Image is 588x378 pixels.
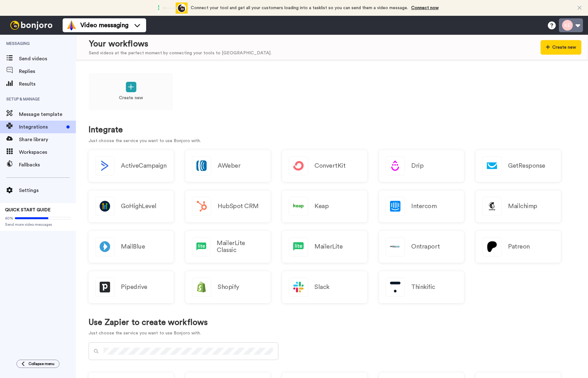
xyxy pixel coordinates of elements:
[411,243,440,250] h2: Ontraport
[80,21,128,30] span: Video messaging
[282,150,367,182] a: ConvertKit
[89,125,575,135] h1: Integrate
[89,330,208,337] p: Just choose the service you want to use Bonjoro with.
[5,216,13,221] span: 60%
[89,190,174,222] a: GoHighLevel
[483,197,501,216] img: logo_mailchimp.svg
[289,157,308,175] img: logo_convertkit.svg
[411,203,436,210] h2: Intercom
[218,162,240,169] h2: AWeber
[289,197,308,216] img: logo_keap.svg
[379,190,464,222] a: Intercom
[386,278,405,297] img: logo_thinkific.svg
[5,222,71,227] span: Send more video messages
[8,21,55,30] img: bj-logo-header-white.svg
[289,278,308,297] img: logo_slack.svg
[19,55,76,63] span: Send videos
[483,157,501,175] img: logo_getresponse.svg
[282,271,367,303] a: Slack
[379,231,464,263] a: Ontraport
[314,203,329,210] h2: Keap
[19,68,76,75] span: Replies
[282,190,367,222] a: Keap
[121,284,147,291] h2: Pipedrive
[411,6,439,10] a: Connect now
[185,231,270,263] a: MailerLite Classic
[218,284,239,291] h2: Shopify
[89,50,271,57] div: Send videos at the perfect moment by connecting your tools to [GEOGRAPHIC_DATA].
[96,237,114,256] img: logo_mailblue.png
[386,157,405,175] img: logo_drip.svg
[96,197,114,216] img: logo_gohighlevel.png
[192,278,211,297] img: logo_shopify.svg
[541,40,581,55] button: Create new
[19,161,76,169] span: Fallbacks
[16,360,59,368] button: Collapse menu
[192,157,211,175] img: logo_aweber.svg
[386,237,405,256] img: logo_ontraport.svg
[19,111,76,118] span: Message template
[192,237,210,256] img: logo_mailerlite.svg
[19,148,76,156] span: Workspaces
[89,150,174,182] button: ActiveCampaign
[89,231,174,263] a: MailBlue
[96,278,114,297] img: logo_pipedrive.png
[476,150,561,182] a: GetResponse
[476,231,561,263] a: Patreon
[217,240,264,254] h2: MailerLite Classic
[153,3,188,14] div: animation
[386,197,405,216] img: logo_intercom.svg
[314,284,330,291] h2: Slack
[89,38,271,50] div: Your workflows
[121,162,166,169] h2: ActiveCampaign
[89,318,208,327] h1: Use Zapier to create workflows
[289,237,308,256] img: logo_mailerlite.svg
[28,361,54,366] span: Collapse menu
[508,243,530,250] h2: Patreon
[89,73,173,111] a: Create new
[411,284,435,291] h2: Thinkific
[508,203,537,210] h2: Mailchimp
[96,157,114,175] img: logo_activecampaign.svg
[66,20,77,30] img: vm-color.svg
[282,231,367,263] a: MailerLite
[191,6,408,10] span: Connect your tool and get all your customers loading into a tasklist so you can send them a video...
[89,271,174,303] a: Pipedrive
[314,162,345,169] h2: ConvertKit
[19,80,76,88] span: Results
[314,243,343,250] h2: MailerLite
[476,190,561,222] a: Mailchimp
[121,203,157,210] h2: GoHighLevel
[5,208,51,212] span: QUICK START GUIDE
[19,136,76,143] span: Share library
[218,203,259,210] h2: HubSpot CRM
[379,271,464,303] a: Thinkific
[483,237,501,256] img: logo_patreon.svg
[185,271,270,303] a: Shopify
[121,243,145,250] h2: MailBlue
[185,150,270,182] a: AWeber
[185,190,270,222] a: HubSpot CRM
[192,197,211,216] img: logo_hubspot.svg
[119,95,143,101] p: Create new
[19,123,64,131] span: Integrations
[19,187,76,194] span: Settings
[411,162,424,169] h2: Drip
[379,150,464,182] a: Drip
[89,138,575,144] p: Just choose the service you want to use Bonjoro with.
[508,162,545,169] h2: GetResponse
